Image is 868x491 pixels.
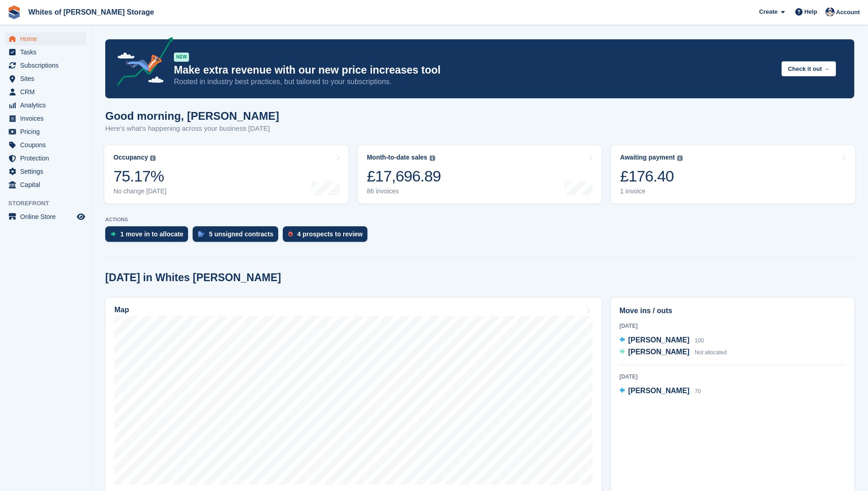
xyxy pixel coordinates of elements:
h2: Move ins / outs [620,305,846,316]
div: £17,696.89 [367,167,441,186]
a: menu [5,32,86,45]
p: Here's what's happening across your business [DATE] [105,123,279,134]
a: 1 move in to allocate [105,226,193,246]
span: 100 [695,337,704,344]
a: Whites of [PERSON_NAME] Storage [25,5,158,20]
div: 4 prospects to review [297,230,363,238]
span: Invoices [20,112,75,125]
span: Tasks [20,46,75,59]
span: Settings [20,165,75,178]
a: [PERSON_NAME] Not allocated [620,347,727,358]
div: [DATE] [620,322,846,330]
span: Analytics [20,99,75,112]
div: [DATE] [620,373,846,381]
button: Check it out → [782,61,836,76]
a: menu [5,139,86,151]
img: contract_signature_icon-13c848040528278c33f63329250d36e43548de30e8caae1d1a13099fd9432cc5.svg [198,231,205,237]
h1: Good morning, [PERSON_NAME] [105,110,279,122]
a: menu [5,72,86,85]
a: menu [5,99,86,112]
span: Capital [20,178,75,191]
div: 1 invoice [620,187,683,195]
div: 1 move in to allocate [120,230,183,238]
span: Subscriptions [20,59,75,72]
div: 86 invoices [367,187,441,195]
img: icon-info-grey-7440780725fd019a000dd9b08b2336e03edf1995a4989e88bcd33f0948082b44.svg [677,155,683,161]
a: 4 prospects to review [283,226,372,246]
span: Pricing [20,125,75,138]
img: Wendy [825,7,835,16]
img: stora-icon-8386f47178a22dfd0bd8f6a31ec36ba5ce8667c1dd55bd0f319d3a0aa187defe.svg [7,5,21,19]
p: Make extra revenue with our new price increases tool [174,64,774,77]
a: menu [5,59,86,72]
div: Month-to-date sales [367,154,427,161]
span: CRM [20,85,75,98]
div: £176.40 [620,167,683,186]
span: [PERSON_NAME] [628,336,690,344]
a: Awaiting payment £176.40 1 invoice [611,145,855,203]
div: No change [DATE] [113,187,167,195]
span: Storefront [8,199,91,208]
span: [PERSON_NAME] [628,387,690,395]
span: Not allocated [695,349,727,356]
a: Occupancy 75.17% No change [DATE] [104,145,349,203]
span: Protection [20,152,75,165]
div: Occupancy [113,154,148,161]
a: menu [5,210,86,223]
a: Month-to-date sales £17,696.89 86 invoices [358,145,602,203]
div: Awaiting payment [620,154,675,161]
a: menu [5,125,86,138]
img: icon-info-grey-7440780725fd019a000dd9b08b2336e03edf1995a4989e88bcd33f0948082b44.svg [430,155,435,161]
span: [PERSON_NAME] [628,348,690,356]
a: menu [5,165,86,178]
span: Create [759,7,777,16]
a: menu [5,112,86,125]
a: 5 unsigned contracts [193,226,283,246]
div: 75.17% [113,167,167,186]
img: icon-info-grey-7440780725fd019a000dd9b08b2336e03edf1995a4989e88bcd33f0948082b44.svg [150,155,156,161]
span: Account [836,8,860,17]
img: price-adjustments-announcement-icon-8257ccfd72463d97f412b2fc003d46551f7dbcb40ab6d574587a9cd5c0d94... [109,37,173,89]
h2: [DATE] in Whites [PERSON_NAME] [105,272,281,284]
span: 70 [695,388,701,395]
a: menu [5,46,86,59]
img: move_ins_to_allocate_icon-fdf77a2bb77ea45bf5b3d319d69a93e2d87916cf1d5bf7949dd705db3b84f3ca.svg [111,231,116,237]
p: Rooted in industry best practices, but tailored to your subscriptions. [174,77,774,87]
span: Online Store [20,210,75,223]
a: Preview store [75,211,86,222]
a: [PERSON_NAME] 100 [620,335,704,347]
p: ACTIONS [105,217,854,223]
h2: Map [114,306,129,314]
div: NEW [174,53,189,62]
a: menu [5,152,86,165]
a: [PERSON_NAME] 70 [620,385,701,397]
a: menu [5,178,86,191]
a: menu [5,85,86,98]
span: Coupons [20,139,75,151]
span: Home [20,32,75,45]
img: prospect-51fa495bee0391a8d652442698ab0144808aea92771e9ea1ae160a38d050c398.svg [288,231,293,237]
div: 5 unsigned contracts [209,230,274,238]
span: Help [804,7,817,16]
span: Sites [20,72,75,85]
